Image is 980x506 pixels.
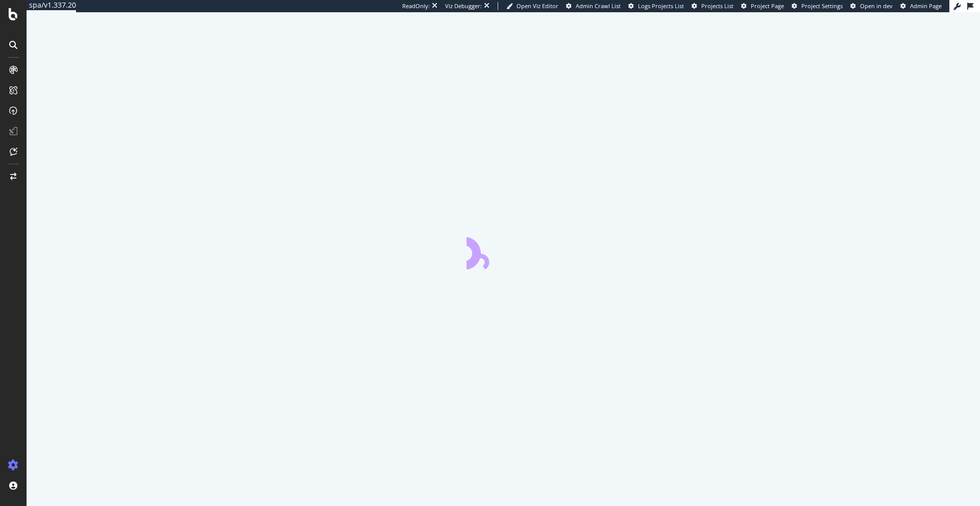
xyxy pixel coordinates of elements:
[692,2,733,10] a: Projects List
[467,233,540,269] div: animation
[792,2,843,10] a: Project Settings
[701,2,733,10] span: Projects List
[751,2,784,10] span: Project Page
[900,2,942,10] a: Admin Page
[628,2,684,10] a: Logs Projects List
[741,2,784,10] a: Project Page
[801,2,843,10] span: Project Settings
[576,2,621,10] span: Admin Crawl List
[850,2,893,10] a: Open in dev
[860,2,893,10] span: Open in dev
[910,2,942,10] span: Admin Page
[517,2,558,10] span: Open Viz Editor
[445,2,482,10] div: Viz Debugger:
[638,2,684,10] span: Logs Projects List
[566,2,621,10] a: Admin Crawl List
[506,2,558,10] a: Open Viz Editor
[402,2,430,10] div: ReadOnly:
